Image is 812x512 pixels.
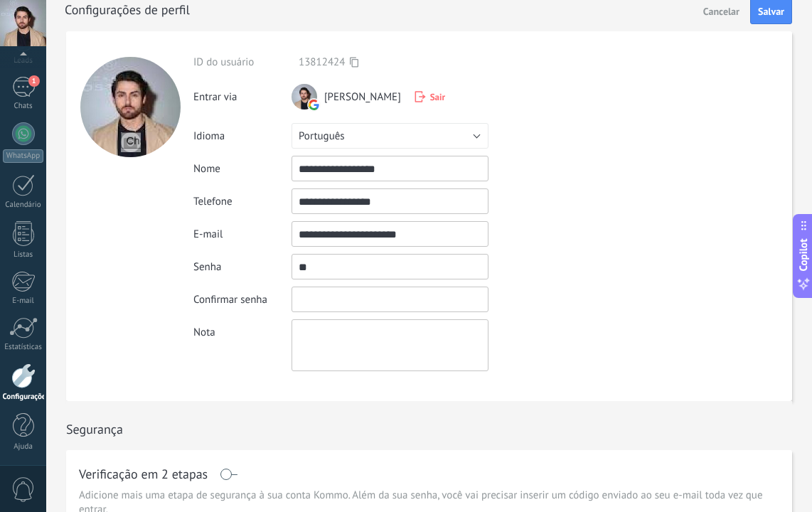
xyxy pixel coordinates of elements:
[3,393,44,402] div: Configurações
[79,469,208,480] h1: Verificação em 2 etapas
[193,228,292,241] div: E-mail
[3,201,44,210] div: Calendário
[193,293,292,306] div: Confirmar senha
[3,297,44,306] div: E-mail
[193,129,292,143] div: Idioma
[3,442,44,452] div: Ajuda
[193,319,292,339] div: Nota
[3,343,44,352] div: Estatísticas
[703,6,739,16] span: Cancelar
[3,102,44,111] div: Chats
[193,260,292,274] div: Senha
[193,162,292,176] div: Nome
[66,421,123,437] h1: Segurança
[324,90,401,104] span: [PERSON_NAME]
[796,239,811,272] span: Copilot
[299,55,345,69] span: 13812424
[193,195,292,208] div: Telefone
[430,91,445,103] span: Sair
[193,55,292,69] div: ID do usuário
[193,82,292,104] div: Entrar via
[758,6,784,16] span: Salvar
[3,250,44,260] div: Listas
[3,149,43,163] div: WhatsApp
[299,129,345,143] span: Português
[28,75,40,87] span: 1
[292,123,488,149] button: Português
